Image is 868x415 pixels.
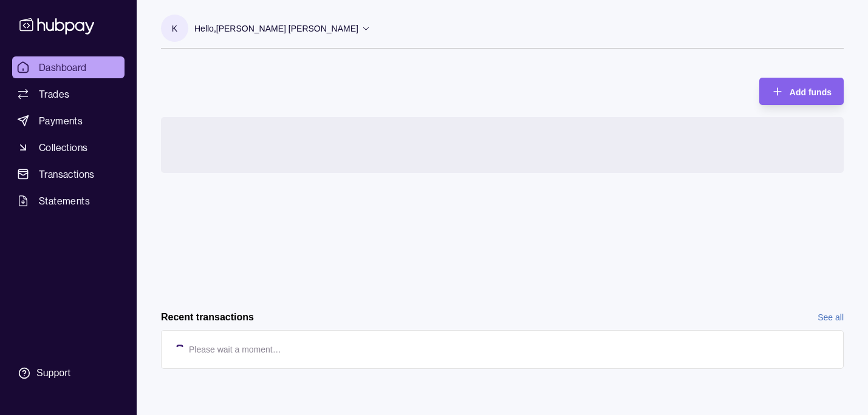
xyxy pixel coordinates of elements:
[194,22,358,35] p: Hello, [PERSON_NAME] [PERSON_NAME]
[12,83,125,105] a: Trades
[39,140,87,155] span: Collections
[12,190,125,212] a: Statements
[172,22,177,35] p: K
[39,167,95,181] span: Transactions
[161,311,254,324] h2: Recent transactions
[39,60,87,75] span: Dashboard
[759,78,844,105] button: Add funds
[12,360,125,386] a: Support
[790,87,832,97] span: Add funds
[39,87,69,101] span: Trades
[39,113,83,128] span: Payments
[36,366,70,380] div: Support
[39,194,90,208] span: Statements
[12,163,125,185] a: Transactions
[818,311,844,324] a: See all
[12,137,125,158] a: Collections
[12,56,125,78] a: Dashboard
[189,343,281,356] p: Please wait a moment…
[12,110,125,132] a: Payments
